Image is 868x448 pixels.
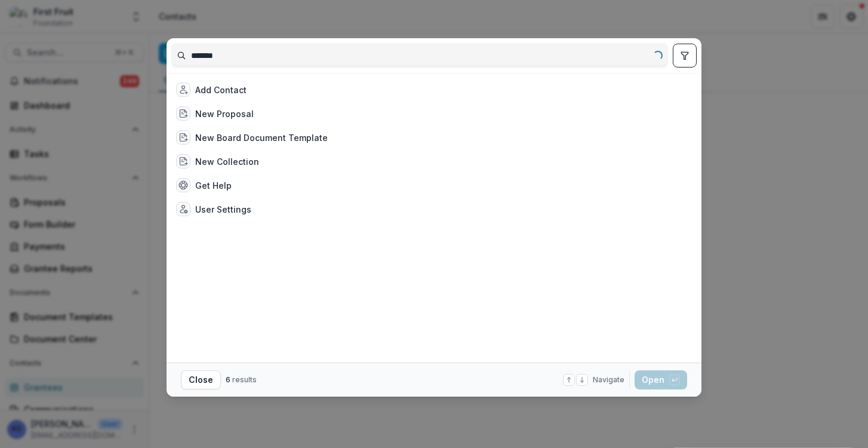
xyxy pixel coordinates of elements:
div: New Board Document Template [195,131,328,144]
button: Open [635,370,687,389]
button: Close [181,370,221,389]
span: results [232,375,257,384]
span: Navigate [593,375,624,385]
button: toggle filters [673,44,697,67]
div: Add Contact [195,84,247,96]
div: New Proposal [195,108,254,120]
div: User Settings [195,203,251,216]
div: New Collection [195,155,259,168]
span: 6 [226,375,230,384]
div: Get Help [195,179,232,192]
